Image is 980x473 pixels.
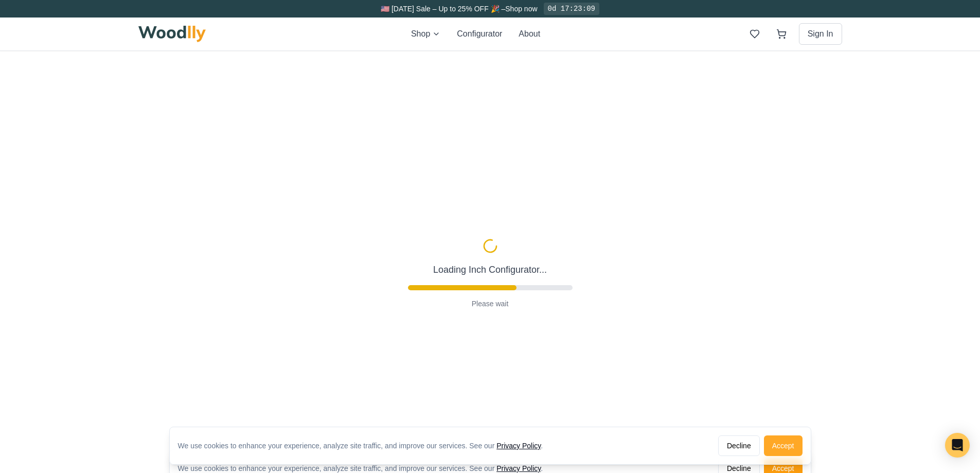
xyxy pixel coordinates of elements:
div: Open Intercom Messenger [945,433,970,458]
img: Woodlly [138,26,206,42]
button: About [519,28,540,40]
button: Shop [411,28,440,40]
button: Decline [718,435,760,456]
p: Please wait [472,248,509,258]
span: 🇺🇸 [DATE] Sale – Up to 25% OFF 🎉 – [381,5,505,13]
button: Decline [718,407,760,428]
button: Sign In [799,23,842,45]
button: Accept [764,407,803,428]
button: Configurator [457,28,502,40]
a: Privacy Policy [496,442,541,450]
div: We use cookies to enhance your experience, analyze site traffic, and improve our services. See our . [178,441,551,451]
div: We use cookies to enhance your experience, analyze site traffic, and improve our services. See our . [178,412,551,423]
div: 0d 17:23:09 [544,3,599,15]
a: Shop now [505,5,537,13]
a: Privacy Policy [496,413,541,422]
p: Loading Inch Configurator... [433,212,547,226]
button: Accept [764,435,803,456]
